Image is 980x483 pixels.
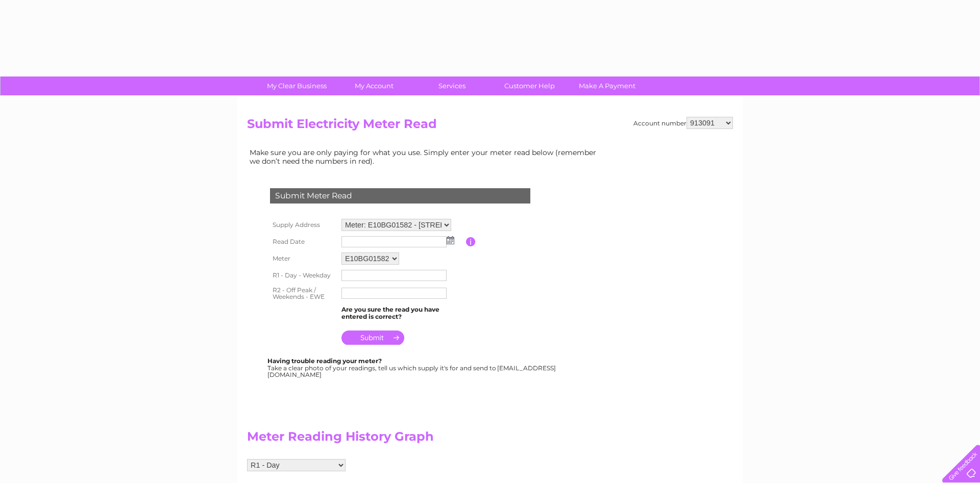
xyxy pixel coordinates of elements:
[267,267,339,284] th: R1 - Day - Weekday
[633,117,733,129] div: Account number
[267,234,339,250] th: Read Date
[267,358,557,378] div: Take a clear photo of your readings, tell us which supply it's for and send to [EMAIL_ADDRESS][DO...
[466,237,476,246] input: Information
[487,77,572,95] a: Customer Help
[447,236,454,244] img: ...
[267,216,339,234] th: Supply Address
[267,284,339,304] th: R2 - Off Peak / Weekends - EWE
[267,250,339,267] th: Meter
[339,303,466,323] td: Are you sure the read you have entered is correct?
[332,77,416,95] a: My Account
[247,146,604,167] td: Make sure you are only paying for what you use. Simply enter your meter read below (remember we d...
[247,117,733,136] h2: Submit Electricity Meter Read
[410,77,494,95] a: Services
[255,77,339,95] a: My Clear Business
[341,331,404,345] input: Submit
[565,77,649,95] a: Make A Payment
[247,429,604,449] h2: Meter Reading History Graph
[267,357,382,365] b: Having trouble reading your meter?
[270,188,530,204] div: Submit Meter Read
